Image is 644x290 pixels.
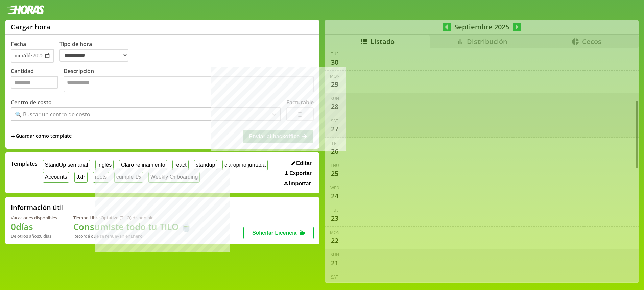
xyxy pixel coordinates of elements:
button: Weekly Onboarding [148,172,200,183]
label: Facturable [286,99,314,106]
span: Templates [11,160,38,167]
b: Enero [130,233,143,239]
button: react [172,160,188,170]
span: +Guardar como template [11,132,72,140]
div: Recordá que se renuevan en [73,233,192,239]
button: Solicitar Licencia [243,227,314,239]
button: Inglés [95,160,114,170]
button: Exportar [283,170,314,177]
img: logotipo [5,5,45,14]
label: Cantidad [11,67,64,94]
h1: Consumiste todo tu TiLO 🍵 [73,221,192,233]
button: standup [194,160,217,170]
div: Vacaciones disponibles [11,215,57,221]
button: cumple 15 [114,172,143,183]
label: Centro de costo [11,99,52,106]
button: Claro refinamiento [119,160,167,170]
span: Editar [296,160,311,166]
span: Importar [289,180,311,187]
button: Editar [289,160,314,167]
span: Exportar [289,170,312,176]
div: 🔍 Buscar un centro de costo [15,111,90,118]
label: Descripción [64,67,314,94]
button: roots [93,172,109,183]
input: Cantidad [11,76,58,89]
textarea: Descripción [64,76,314,92]
h1: 0 días [11,221,57,233]
label: Tipo de hora [59,40,134,63]
h1: Cargar hora [11,22,50,31]
button: JxP [74,172,87,183]
h2: Información útil [11,203,64,212]
button: claropino juntada [222,160,267,170]
button: Accounts [43,172,69,183]
select: Tipo de hora [59,49,128,62]
div: De otros años: 0 días [11,233,57,239]
button: StandUp semanal [43,160,90,170]
label: Fecha [11,40,26,48]
span: + [11,132,15,140]
div: Tiempo Libre Optativo (TiLO) disponible [73,215,192,221]
span: Solicitar Licencia [252,230,297,236]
